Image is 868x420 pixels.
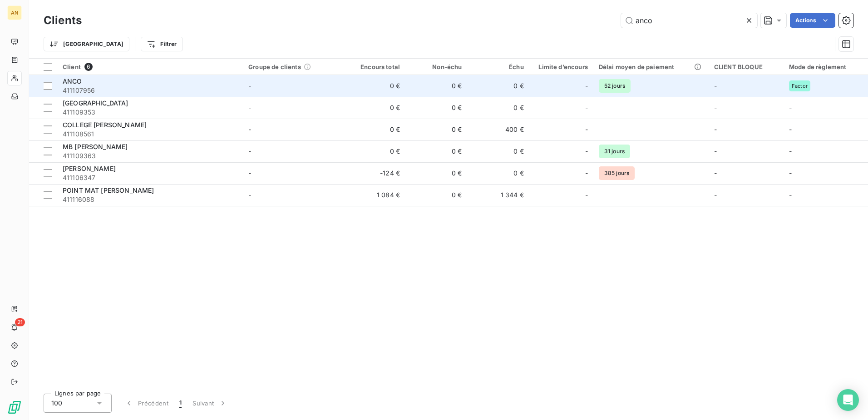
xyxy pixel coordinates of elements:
[84,63,93,71] span: 6
[585,125,588,134] span: -
[714,82,717,90] span: -
[63,108,237,117] span: 411109353
[621,13,757,28] input: Rechercher
[248,191,251,199] span: -
[248,104,251,111] span: -
[473,63,523,70] div: Échu
[248,125,251,133] span: -
[405,162,467,184] td: 0 €
[248,82,251,90] span: -
[585,103,588,112] span: -
[7,5,22,20] div: AN
[585,169,588,178] span: -
[714,63,778,70] div: CLIENT BLOQUE
[63,77,82,85] span: ANCO
[63,99,128,107] span: [GEOGRAPHIC_DATA]
[585,81,588,90] span: -
[15,318,25,326] span: 21
[789,125,792,133] span: -
[63,165,116,172] span: [PERSON_NAME]
[405,97,467,119] td: 0 €
[467,75,529,97] td: 0 €
[63,173,237,182] span: 411106347
[585,147,588,156] span: -
[174,394,187,413] button: 1
[119,394,174,413] button: Précédent
[63,151,237,160] span: 411109363
[599,63,703,70] div: Délai moyen de paiement
[344,75,405,97] td: 0 €
[714,147,717,155] span: -
[51,399,62,408] span: 100
[63,130,237,139] span: 411108561
[714,104,717,111] span: -
[599,166,635,180] span: 385 jours
[789,147,792,155] span: -
[585,190,588,200] span: -
[467,162,529,184] td: 0 €
[344,162,405,184] td: -124 €
[179,399,182,408] span: 1
[467,184,529,206] td: 1 344 €
[63,121,147,129] span: COLLEGE [PERSON_NAME]
[187,394,233,413] button: Suivant
[714,169,717,177] span: -
[405,140,467,162] td: 0 €
[467,140,529,162] td: 0 €
[63,195,237,204] span: 411116088
[44,12,82,29] h3: Clients
[599,145,630,158] span: 31 jours
[535,63,588,70] div: Limite d’encours
[44,37,129,51] button: [GEOGRAPHIC_DATA]
[599,79,631,93] span: 52 jours
[714,191,717,199] span: -
[344,119,405,140] td: 0 €
[63,63,81,70] span: Client
[790,13,835,28] button: Actions
[248,147,251,155] span: -
[837,389,859,411] div: Open Intercom Messenger
[141,37,182,51] button: Filtrer
[248,169,251,177] span: -
[349,63,400,70] div: Encours total
[411,63,462,70] div: Non-échu
[789,104,792,111] span: -
[63,186,154,194] span: POINT MAT [PERSON_NAME]
[63,86,237,95] span: 411107956
[789,63,863,70] div: Mode de règlement
[714,125,717,133] span: -
[248,63,301,70] span: Groupe de clients
[467,119,529,140] td: 400 €
[789,169,792,177] span: -
[792,83,808,89] span: Factor
[405,75,467,97] td: 0 €
[344,140,405,162] td: 0 €
[344,184,405,206] td: 1 084 €
[405,184,467,206] td: 0 €
[7,400,22,415] img: Logo LeanPay
[405,119,467,140] td: 0 €
[63,143,128,150] span: MB [PERSON_NAME]
[344,97,405,119] td: 0 €
[789,191,792,199] span: -
[467,97,529,119] td: 0 €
